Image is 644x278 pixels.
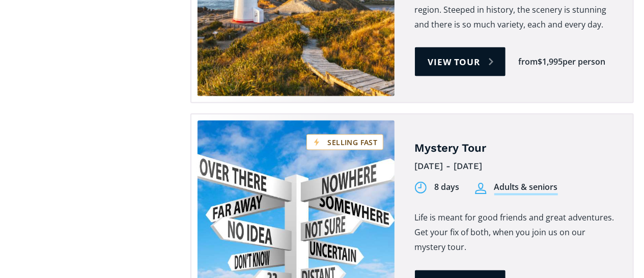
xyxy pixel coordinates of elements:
a: View tour [415,47,506,76]
div: 8 [435,182,439,193]
div: days [441,182,460,193]
div: from [518,56,538,68]
p: Life is meant for good friends and great adventures. Get your fix of both, when you join us on ou... [415,211,618,255]
div: Adults & seniors [494,182,558,196]
div: $1,995 [538,56,563,68]
div: [DATE] - [DATE] [415,158,618,174]
h4: Mystery Tour [415,141,618,156]
div: per person [563,56,605,68]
